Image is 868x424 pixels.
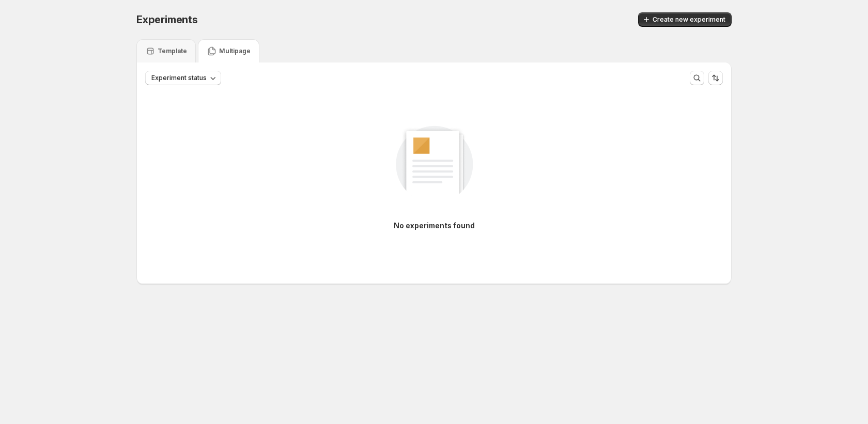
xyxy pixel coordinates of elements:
[158,47,187,55] p: Template
[219,47,251,55] p: Multipage
[638,12,732,27] button: Create new experiment
[653,15,725,24] span: Create new experiment
[136,13,198,26] span: Experiments
[394,221,475,231] p: No experiments found
[145,71,221,85] button: Experiment status
[151,74,207,82] span: Experiment status
[708,71,723,85] button: Sort the results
